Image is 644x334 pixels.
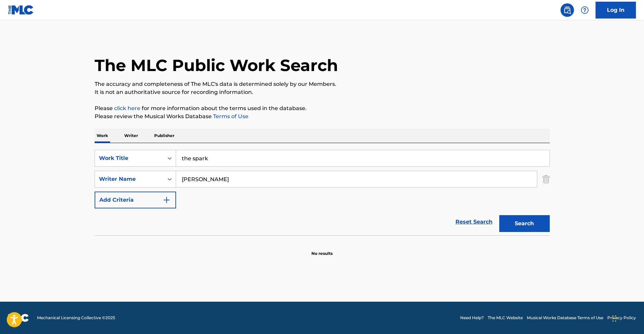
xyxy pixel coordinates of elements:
p: No results [311,242,333,257]
a: Log In [596,2,636,19]
p: Writer [122,129,140,143]
p: Work [95,129,110,143]
img: help [581,6,589,14]
a: click here [114,105,140,111]
div: Chat-Widget [610,302,644,334]
span: Mechanical Licensing Collective © 2025 [37,315,115,321]
div: Work Title [99,154,160,162]
p: The accuracy and completeness of The MLC's data is determined solely by our Members. [95,80,550,88]
p: It is not an authoritative source for recording information. [95,88,550,96]
a: Terms of Use [212,113,248,120]
img: logo [8,314,29,322]
img: 9d2ae6d4665cec9f34b9.svg [163,196,171,204]
p: Please for more information about the terms used in the database. [95,104,550,112]
img: search [563,6,571,14]
a: Public Search [561,3,574,17]
button: Search [499,215,550,232]
a: Reset Search [452,214,496,229]
a: Privacy Policy [607,315,636,321]
p: Please review the Musical Works Database [95,112,550,121]
form: Search Form [95,150,550,235]
div: Help [578,3,591,17]
div: Ziehen [612,308,616,329]
p: Publisher [152,129,176,143]
img: MLC Logo [8,5,34,15]
a: Need Help? [460,315,484,321]
h1: The MLC Public Work Search [95,55,338,75]
iframe: Chat Widget [610,302,644,334]
a: The MLC Website [488,315,523,321]
div: Writer Name [99,175,160,183]
img: Delete Criterion [542,171,550,188]
a: Musical Works Database Terms of Use [527,315,603,321]
button: Add Criteria [95,192,176,208]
